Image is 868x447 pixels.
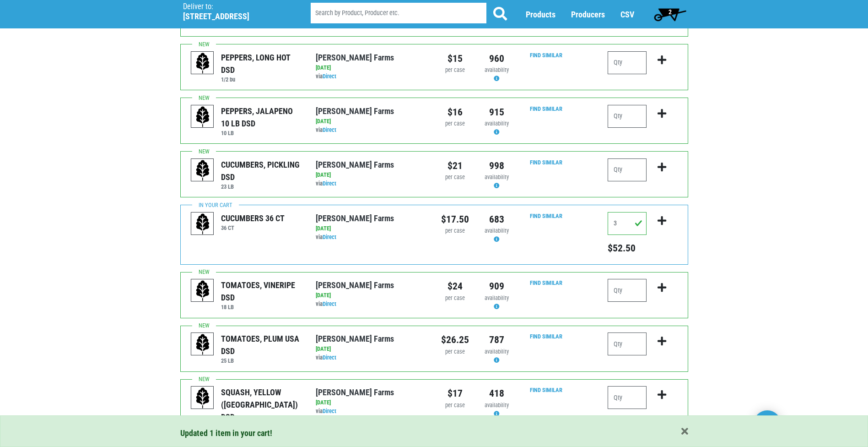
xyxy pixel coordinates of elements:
div: Availability may be subject to change. [483,227,511,244]
img: placeholder-variety-43d6402dacf2d531de610a020419775a.svg [191,159,214,182]
div: 787 [483,333,511,347]
a: [PERSON_NAME] Farms [316,106,394,116]
div: $26.25 [441,333,469,347]
a: Direct [323,300,336,307]
h5: [STREET_ADDRESS] [183,11,287,22]
div: via [316,407,427,416]
a: CSV [620,10,634,19]
span: availability [485,348,509,355]
div: [DATE] [316,64,427,72]
div: 909 [483,279,511,294]
img: placeholder-variety-43d6402dacf2d531de610a020419775a.svg [191,387,214,409]
div: via [316,72,427,81]
div: per case [441,120,469,128]
img: placeholder-variety-43d6402dacf2d531de610a020419775a.svg [191,333,214,356]
h6: 1/2 bu [221,76,302,83]
div: $16 [441,105,469,120]
span: availability [485,227,509,234]
a: Direct [323,126,336,133]
div: 960 [483,51,511,66]
div: 683 [483,212,511,227]
div: via [316,180,427,188]
input: Qty [608,279,647,302]
span: availability [485,294,509,301]
div: SQUASH, YELLOW ([GEOGRAPHIC_DATA]) DSD [221,386,302,423]
div: per case [441,227,469,235]
a: Direct [323,408,336,414]
h6: 23 LB [221,183,302,190]
div: TOMATOES, VINERIPE DSD [221,279,302,304]
div: per case [441,66,469,75]
div: TOMATOES, PLUM USA DSD [221,333,302,357]
img: placeholder-variety-43d6402dacf2d531de610a020419775a.svg [191,213,214,235]
span: availability [485,120,509,127]
div: $17 [441,386,469,401]
a: Direct [323,180,336,187]
span: availability [485,174,509,180]
div: via [316,300,427,309]
a: [PERSON_NAME] Farms [316,334,394,343]
a: [PERSON_NAME] Farms [316,213,394,223]
div: via [316,233,427,242]
div: [DATE] [316,171,427,180]
a: [PERSON_NAME] Farms [316,387,394,397]
a: 2 [650,5,690,23]
p: Deliver to: [183,2,287,11]
div: [DATE] [316,224,427,233]
a: Producers [571,10,605,19]
input: Qty [608,386,647,409]
a: Find Similar [530,279,562,286]
div: per case [441,401,469,410]
a: Products [526,10,555,19]
div: 418 [483,386,511,401]
div: $15 [441,51,469,66]
h6: 36 CT [221,224,285,231]
div: 915 [483,105,511,120]
input: Qty [608,333,647,355]
input: Qty [608,212,647,235]
img: placeholder-variety-43d6402dacf2d531de610a020419775a.svg [191,279,214,302]
a: Direct [323,234,336,240]
div: per case [441,173,469,182]
span: 2 [669,8,672,16]
a: [PERSON_NAME] Farms [316,53,394,62]
h6: 25 LB [221,357,302,364]
a: Direct [323,73,336,80]
div: [DATE] [316,345,427,354]
a: Find Similar [530,333,562,340]
div: $21 [441,158,469,173]
h5: Total price [608,242,647,254]
span: availability [485,402,509,409]
span: availability [485,66,509,73]
input: Qty [608,158,647,181]
a: Find Similar [530,159,562,166]
h6: 10 LB [221,130,302,136]
a: Direct [323,354,336,361]
a: Find Similar [530,105,562,112]
h6: 18 LB [221,304,302,311]
div: $17.50 [441,212,469,227]
div: per case [441,348,469,356]
div: via [316,354,427,362]
div: CUCUMBERS, PICKLING DSD [221,158,302,183]
div: [DATE] [316,398,427,407]
div: PEPPERS, LONG HOT DSD [221,51,302,76]
div: $24 [441,279,469,294]
div: CUCUMBERS 36 CT [221,212,285,224]
a: [PERSON_NAME] Farms [316,280,394,290]
input: Qty [608,105,647,128]
img: placeholder-variety-43d6402dacf2d531de610a020419775a.svg [191,105,214,128]
a: [PERSON_NAME] Farms [316,160,394,169]
div: 998 [483,158,511,173]
input: Search by Product, Producer etc. [311,3,486,23]
div: PEPPERS, JALAPENO 10 LB DSD [221,105,302,130]
a: Find Similar [530,387,562,393]
input: Qty [608,51,647,74]
img: placeholder-variety-43d6402dacf2d531de610a020419775a.svg [191,52,214,75]
div: [DATE] [316,291,427,300]
div: via [316,126,427,135]
a: Find Similar [530,213,562,219]
div: [DATE] [316,117,427,126]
